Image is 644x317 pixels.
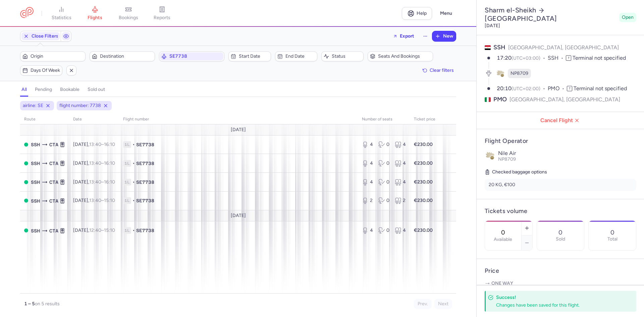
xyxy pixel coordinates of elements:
[89,179,101,185] time: 13:40
[378,179,389,186] div: 0
[414,227,433,233] strong: €230.00
[104,142,115,147] time: 16:10
[89,179,115,185] span: –
[321,51,364,61] button: Status
[60,87,79,93] h4: bookable
[395,141,406,148] div: 4
[275,51,317,61] button: End date
[485,6,616,23] h2: Sharm el-Sheikh [GEOGRAPHIC_DATA]
[498,156,516,162] span: NP8709
[31,141,40,148] span: Sharm el-Sheikh International Airport, Sharm el-Sheikh, Egypt
[104,179,115,185] time: 16:10
[362,227,373,234] div: 4
[136,160,154,167] span: SE7738
[436,7,456,20] button: Menu
[493,95,507,104] span: PMO
[558,229,562,236] p: 0
[395,179,406,186] div: 4
[89,198,115,203] span: –
[231,213,246,218] span: [DATE]
[410,114,439,124] th: Ticket price
[136,141,154,148] span: SE7738
[567,86,572,91] span: T
[123,227,131,234] span: 1L
[512,55,540,61] span: (UTC+03:00)
[123,160,131,167] span: 1L
[362,179,373,186] div: 4
[132,141,135,148] span: •
[169,54,222,59] span: SE7738
[69,114,119,124] th: date
[573,55,626,61] span: Terminal not specified
[132,227,135,234] span: •
[31,54,83,59] span: Origin
[511,70,528,77] span: NP8709
[89,227,115,233] span: –
[132,160,135,167] span: •
[49,160,58,167] span: Fontanarossa, Catania, Italy
[123,197,131,204] span: 1L
[73,160,115,166] span: [DATE],
[228,51,271,61] button: Start date
[100,54,153,59] span: Destination
[20,31,61,41] button: Close Filters
[89,142,115,147] span: –
[24,301,35,307] strong: 1 – 5
[89,160,115,166] span: –
[485,137,636,145] h4: Flight Operator
[73,227,115,233] span: [DATE],
[420,65,456,75] button: Clear filters
[89,142,101,147] time: 13:40
[378,54,431,59] span: Seats and bookings
[88,87,105,93] h4: sold out
[132,197,135,204] span: •
[496,69,505,78] figure: NP airline logo
[494,237,512,242] label: Available
[362,197,373,204] div: 2
[395,227,406,234] div: 4
[20,65,62,75] button: Days of week
[443,34,453,39] span: New
[414,299,432,309] button: Prev.
[496,302,622,308] div: Changes have been saved for this flight.
[239,54,268,59] span: Start date
[90,51,155,61] button: Destination
[45,6,78,21] a: statistics
[52,15,71,21] span: statistics
[104,160,115,166] time: 16:10
[89,198,101,203] time: 13:40
[31,68,60,73] span: Days of week
[154,15,170,21] span: reports
[362,160,373,167] div: 4
[414,142,433,147] strong: €230.00
[31,227,40,234] span: Sharm el-Sheikh International Airport, Sharm el-Sheikh, Egypt
[432,31,456,41] button: New
[378,197,389,204] div: 0
[485,150,495,161] img: Nile Air logo
[497,55,512,61] time: 17:20
[566,55,571,61] span: T
[49,197,58,205] span: CTA
[31,197,40,205] span: SSH
[23,102,43,109] span: airline: SE
[104,198,115,203] time: 15:10
[400,34,414,39] span: Export
[35,87,52,93] h4: pending
[485,23,500,29] time: [DATE]
[395,197,406,204] div: 2
[362,141,373,148] div: 4
[414,160,433,166] strong: €230.00
[485,179,636,191] li: 20 KG, €100
[89,160,101,166] time: 13:40
[485,280,636,287] p: One way
[49,141,58,148] span: Fontanarossa, Catania, Italy
[35,301,60,307] span: on 5 results
[368,51,433,61] button: Seats and bookings
[402,7,432,20] a: Help
[512,86,540,92] span: (UTC+02:00)
[607,236,618,242] p: Total
[622,14,634,21] span: Open
[73,142,115,147] span: [DATE],
[145,6,179,21] a: reports
[430,68,454,73] span: Clear filters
